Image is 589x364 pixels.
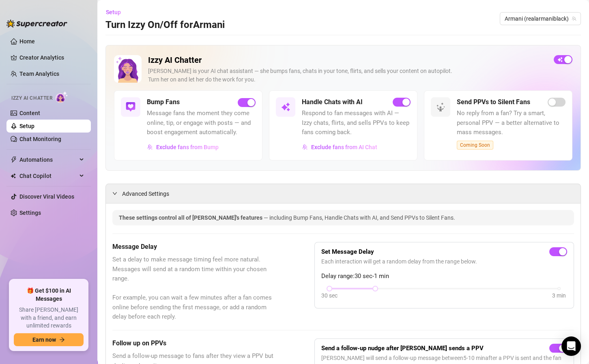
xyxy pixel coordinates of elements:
[302,97,363,107] h5: Handle Chats with AI
[302,109,411,137] span: Respond to fan messages with AI — Izzy chats, flirts, and sells PPVs to keep fans coming back.
[19,153,77,166] span: Automations
[105,19,225,32] h3: Turn Izzy On/Off for Armani
[148,67,547,84] div: [PERSON_NAME] is your AI chat assistant — she bumps fans, chats in your tone, flirts, and sells y...
[147,141,219,154] button: Exclude fans from Bump
[148,55,547,65] h2: Izzy AI Chatter
[147,109,256,137] span: Message fans the moment they come online, tip, or engage with posts — and boost engagement automa...
[505,13,576,25] span: Armani (realarmaniblack)
[112,189,122,198] div: expanded
[561,336,581,356] div: Open Intercom Messenger
[311,144,377,150] span: Exclude fans from AI Chat
[119,214,264,221] span: These settings control all of [PERSON_NAME]'s features
[6,19,67,28] img: logo-BBDzfeDw.svg
[302,141,378,154] button: Exclude fans from AI Chat
[112,191,117,196] span: expanded
[19,71,59,77] a: Team Analytics
[14,306,84,330] span: Share [PERSON_NAME] with a friend, and earn unlimited rewards
[122,189,169,198] span: Advanced Settings
[147,97,180,107] h5: Bump Fans
[147,144,153,150] img: svg%3e
[264,214,455,221] span: — including Bump Fans, Handle Chats with AI, and Send PPVs to Silent Fans.
[56,91,68,103] img: AI Chatter
[436,102,445,112] img: svg%3e
[19,136,61,142] a: Chat Monitoring
[19,110,40,116] a: Content
[552,291,566,300] div: 3 min
[112,242,274,252] h5: Message Delay
[112,338,274,348] h5: Follow up on PPVs
[281,102,290,112] img: svg%3e
[11,173,16,179] img: Chat Copilot
[19,38,35,45] a: Home
[321,345,484,352] strong: Send a follow-up nudge after [PERSON_NAME] sends a PPV
[114,55,142,83] img: Izzy AI Chatter
[457,97,530,107] h5: Send PPVs to Silent Fans
[457,109,565,137] span: No reply from a fan? Try a smart, personal PPV — a better alternative to mass messages.
[11,156,17,163] span: thunderbolt
[105,6,127,19] button: Setup
[19,193,74,200] a: Discover Viral Videos
[321,248,374,255] strong: Set Message Delay
[19,51,84,64] a: Creator Analytics
[11,94,52,102] span: Izzy AI Chatter
[321,257,567,266] span: Each interaction will get a random delay from the range below.
[112,255,274,322] span: Set a delay to make message timing feel more natural. Messages will send at a random time within ...
[59,337,65,343] span: arrow-right
[19,169,77,182] span: Chat Copilot
[19,210,41,216] a: Settings
[302,144,308,150] img: svg%3e
[19,123,34,129] a: Setup
[14,333,84,346] button: Earn nowarrow-right
[457,141,493,150] span: Coming Soon
[32,336,56,343] span: Earn now
[321,291,337,300] div: 30 sec
[126,102,135,112] img: svg%3e
[14,287,84,303] span: 🎁 Get $100 in AI Messages
[321,272,567,281] span: Delay range: 30 sec - 1 min
[156,144,219,150] span: Exclude fans from Bump
[572,16,576,21] span: team
[106,9,121,15] span: Setup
